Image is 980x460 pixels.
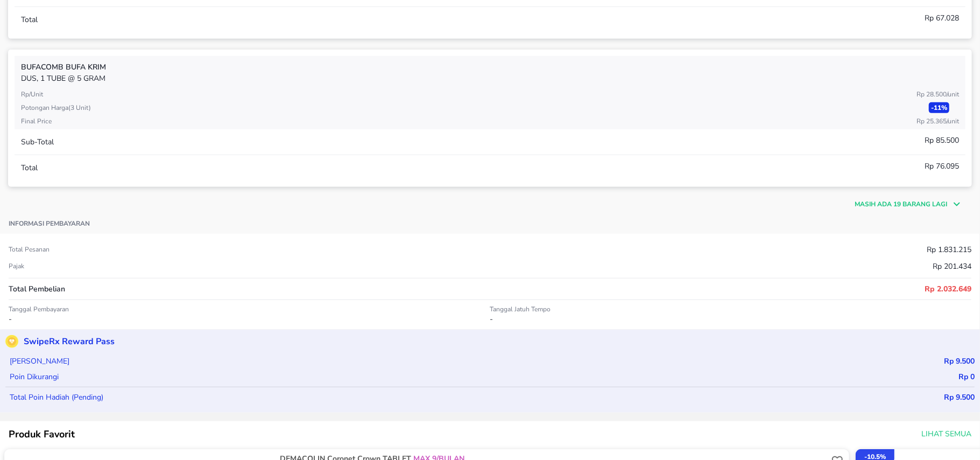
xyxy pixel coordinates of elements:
p: Potongan harga ( 3 Unit ) [21,103,91,113]
p: BUFACOMB Bufa KRIM [21,61,959,73]
p: Total [21,14,38,25]
span: / Unit [947,117,959,126]
p: - [9,313,490,325]
button: Lihat Semua [917,424,974,444]
p: - 11 % [929,102,949,113]
p: Tanggal Pembayaran [9,305,490,313]
p: Total Pembelian [9,283,65,295]
p: Rp 0 [958,371,975,382]
p: DUS, 1 TUBE @ 5 GRAM [21,73,959,84]
p: - [490,313,972,325]
p: [PERSON_NAME] [5,356,69,367]
p: Rp 25.365 [916,116,959,126]
p: Total [21,162,38,173]
p: Total Poin Hadiah (Pending) [5,392,103,403]
p: SwipeRx Reward Pass [18,335,115,348]
span: Lihat Semua [921,428,971,441]
p: Informasi pembayaran [9,219,90,228]
p: Rp 2.032.649 [925,283,971,295]
p: Rp 1.831.215 [927,244,971,255]
p: Rp 76.095 [925,161,959,172]
p: Masih ada 19 barang lagi [855,199,947,209]
p: Rp 28.500 [916,89,959,99]
p: Rp 201.434 [933,261,971,272]
p: Rp 9.500 [944,356,975,367]
p: Pajak [9,262,24,270]
p: Sub-Total [21,136,54,148]
p: Rp 9.500 [944,392,975,403]
p: Poin Dikurangi [5,371,59,382]
p: Rp 67.028 [925,12,959,24]
p: Rp/Unit [21,89,43,99]
p: Rp 85.500 [925,135,959,146]
span: / Unit [947,90,959,99]
p: Final Price [21,116,52,126]
p: Total pesanan [9,245,50,254]
p: Tanggal Jatuh Tempo [490,305,972,313]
